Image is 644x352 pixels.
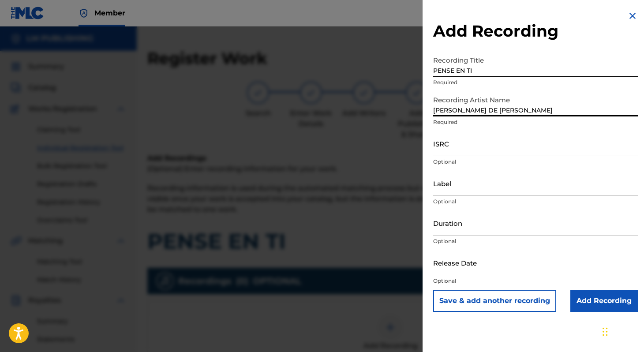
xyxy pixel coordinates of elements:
[600,310,644,352] iframe: Chat Widget
[94,8,125,18] span: Member
[79,8,89,19] img: Top Rightsholder
[433,290,556,312] button: Save & add another recording
[433,198,638,206] p: Optional
[433,277,638,285] p: Optional
[433,237,638,245] p: Optional
[433,79,638,86] p: Required
[570,290,638,312] input: Add Recording
[619,225,644,296] iframe: Resource Center
[433,21,638,41] h2: Add Recording
[11,7,45,19] img: MLC Logo
[600,310,644,352] div: Widget de chat
[433,158,638,166] p: Optional
[603,318,608,345] div: Arrastrar
[433,118,638,126] p: Required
